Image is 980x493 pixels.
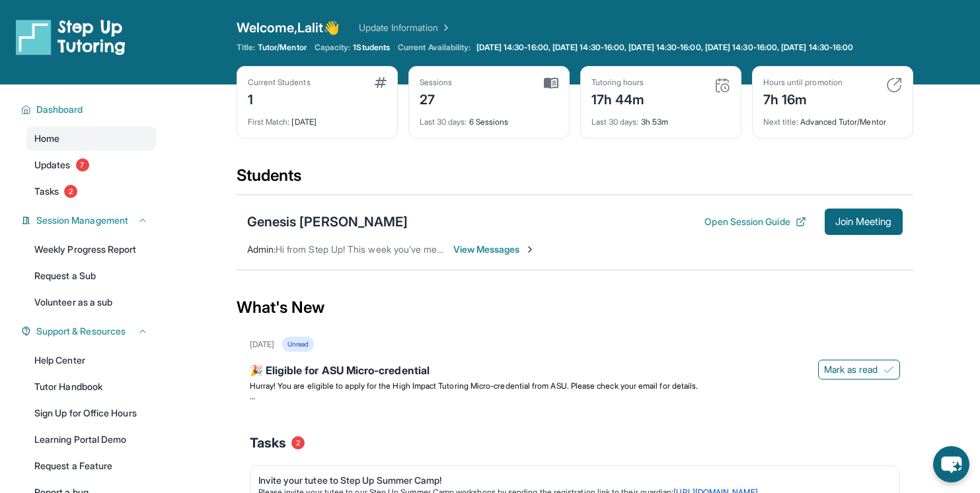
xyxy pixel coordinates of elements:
img: card [714,77,730,93]
div: 1 [248,88,311,109]
div: Hours until promotion [763,77,843,88]
span: Capacity: [315,42,351,53]
div: Unread [282,337,314,352]
div: [DATE] [250,339,274,350]
span: Updates [34,158,71,172]
div: [DATE] [248,109,387,127]
button: Mark as read [818,360,900,379]
a: Updates7 [26,153,156,177]
img: Chevron-Right [525,244,535,255]
span: Support & Resources [36,325,126,338]
button: Support & Resources [31,325,148,338]
span: 2 [291,436,305,449]
span: Hurray! You are eligible to apply for the High Impact Tutoring Micro-credential from ASU. Please ... [250,381,698,391]
span: Welcome, Lalit 👋 [237,18,340,37]
button: Join Meeting [825,209,903,235]
a: [DATE] 14:30-16:00, [DATE] 14:30-16:00, [DATE] 14:30-16:00, [DATE] 14:30-16:00, [DATE] 14:30-16:00 [474,42,856,53]
a: Tutor Handbook [26,375,156,399]
span: Last 30 days : [591,117,639,127]
a: Update Information [359,21,451,34]
div: Tutoring hours [591,77,645,88]
div: Students [237,165,913,194]
span: View Messages [453,243,536,256]
div: 7h 16m [763,88,843,109]
a: Tasks2 [26,180,156,203]
span: Tasks [250,434,286,452]
span: Tutor/Mentor [258,42,307,53]
img: card [375,77,387,88]
span: Title: [237,42,255,53]
img: Mark as read [884,364,894,375]
span: Last 30 days : [420,117,467,127]
span: Dashboard [36,103,83,116]
img: card [544,77,558,89]
div: Sessions [420,77,453,88]
button: Open Session Guide [704,215,806,228]
a: Sign Up for Office Hours [26,401,156,425]
a: Request a Sub [26,264,156,288]
a: Request a Feature [26,454,156,478]
img: logo [16,18,126,55]
div: 6 Sessions [420,109,558,127]
span: 1 Students [353,42,390,53]
button: chat-button [933,446,969,482]
span: Current Availability: [398,42,471,53]
div: Advanced Tutor/Mentor [763,109,902,127]
a: Home [26,127,156,150]
span: Admin : [247,244,276,255]
span: 2 [64,185,77,198]
div: 🎉 Eligible for ASU Micro-credential [250,362,900,381]
button: Dashboard [31,103,148,116]
span: Next title : [763,117,799,127]
div: 17h 44m [591,88,645,109]
a: Volunteer as a sub [26,290,156,314]
span: 7 [76,158,89,172]
span: [DATE] 14:30-16:00, [DATE] 14:30-16:00, [DATE] 14:30-16:00, [DATE] 14:30-16:00, [DATE] 14:30-16:00 [476,42,854,53]
span: First Match : [248,117,290,127]
span: Mark as read [824,363,878,376]
span: Session Management [36,214,128,227]
div: Invite your tutee to Step Up Summer Camp! [258,474,881,487]
a: Help Center [26,348,156,372]
button: Session Management [31,214,148,227]
div: What's New [237,279,913,337]
div: Genesis [PERSON_NAME] [247,213,408,231]
span: Tasks [34,185,59,198]
div: 3h 53m [591,109,730,127]
img: card [886,77,902,93]
div: 27 [420,88,453,109]
span: Home [34,132,59,145]
a: Learning Portal Demo [26,428,156,451]
div: Current Students [248,77,311,88]
span: Join Meeting [835,218,892,226]
img: Chevron Right [438,21,451,34]
span: Hi from Step Up! This week you’ve met for 0 minutes and this month you’ve met for 4 hours. Happy ... [276,244,730,255]
a: Weekly Progress Report [26,238,156,261]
